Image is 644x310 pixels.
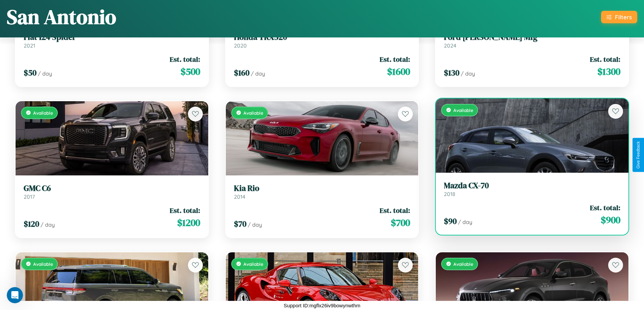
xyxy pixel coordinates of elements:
[590,54,620,64] span: Est. total:
[33,110,53,116] span: Available
[243,261,263,267] span: Available
[636,141,641,169] div: Give Feedback
[444,191,455,197] span: 2018
[38,70,52,77] span: / day
[234,184,410,193] h3: Kia Rio
[24,32,200,49] a: Fiat 124 Spider2021
[251,70,265,77] span: / day
[181,65,200,78] span: $ 500
[24,67,37,78] span: $ 50
[170,205,200,215] span: Est. total:
[387,65,410,78] span: $ 1600
[461,70,475,77] span: / day
[170,54,200,64] span: Est. total:
[24,42,35,49] span: 2021
[444,181,620,197] a: Mazda CX-702018
[453,107,473,113] span: Available
[7,3,116,31] h1: San Antonio
[380,54,410,64] span: Est. total:
[284,301,360,310] p: Support ID: mgflx26iv9bowynwthm
[24,193,35,200] span: 2017
[33,261,53,267] span: Available
[24,218,39,229] span: $ 120
[41,221,55,228] span: / day
[391,216,410,229] span: $ 700
[234,67,249,78] span: $ 160
[234,32,410,49] a: Honda TRX5202020
[24,184,200,193] h3: GMC C6
[234,184,410,200] a: Kia Rio2014
[444,216,457,227] span: $ 90
[444,181,620,191] h3: Mazda CX-70
[234,42,247,49] span: 2020
[444,32,620,49] a: Ford [PERSON_NAME] Mfg2024
[458,219,472,225] span: / day
[444,67,459,78] span: $ 130
[248,221,262,228] span: / day
[590,203,620,213] span: Est. total:
[24,184,200,200] a: GMC C62017
[234,218,246,229] span: $ 70
[234,32,410,42] h3: Honda TRX520
[453,261,473,267] span: Available
[7,287,23,303] iframe: Intercom live chat
[24,32,200,42] h3: Fiat 124 Spider
[615,13,632,21] div: Filters
[444,42,456,49] span: 2024
[601,11,637,23] button: Filters
[444,32,620,42] h3: Ford [PERSON_NAME] Mfg
[177,216,200,229] span: $ 1200
[601,213,620,227] span: $ 900
[243,110,263,116] span: Available
[380,205,410,215] span: Est. total:
[234,193,245,200] span: 2014
[597,65,620,78] span: $ 1300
